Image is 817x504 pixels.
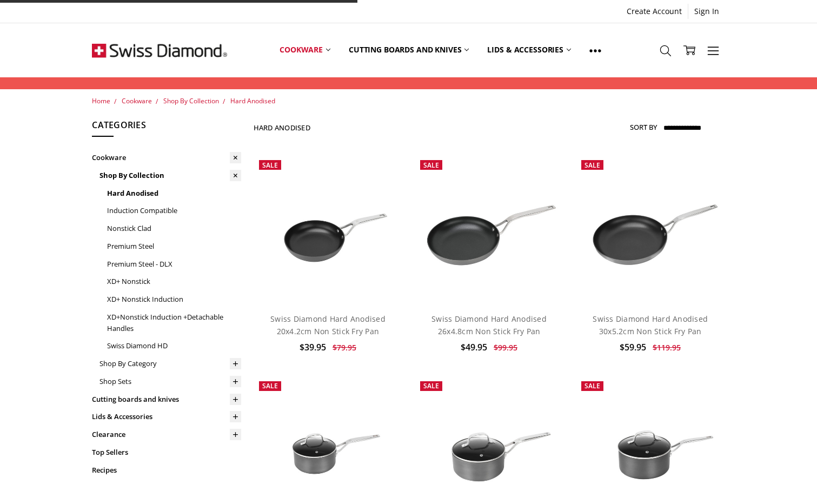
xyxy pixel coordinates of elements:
[333,342,356,353] span: $79.95
[461,341,487,353] span: $49.95
[580,26,610,75] a: Show All
[270,314,386,336] a: Swiss Diamond Hard Anodised 20x4.2cm Non Stick Fry Pan
[92,390,241,408] a: Cutting boards and knives
[122,96,152,105] a: Cookware
[107,290,241,308] a: XD+ Nonstick Induction
[92,443,241,461] a: Top Sellers
[478,26,580,74] a: Lids & Accessories
[340,26,479,74] a: Cutting boards and knives
[254,180,403,279] img: Swiss Diamond Hard Anodised 20x4.2cm Non Stick Fry Pan
[630,118,657,136] label: Sort By
[230,96,275,105] a: Hard Anodised
[107,337,241,355] a: Swiss Diamond HD
[107,202,241,220] a: Induction Compatible
[92,23,227,77] img: Free Shipping On Every Order
[92,118,241,137] h5: Categories
[262,381,278,390] span: Sale
[494,342,517,353] span: $99.95
[107,255,241,273] a: Premium Steel - DLX
[99,373,241,390] a: Shop Sets
[107,237,241,255] a: Premium Steel
[300,341,326,353] span: $39.95
[254,401,403,500] img: Swiss Diamond Hard Anodised 16x7.5cm 1.5L Non Stick Saucepan w Glass lid
[92,408,241,426] a: Lids & Accessories
[107,220,241,237] a: Nonstick Clad
[688,4,725,19] a: Sign In
[415,155,564,304] a: Swiss Diamond Hard Anodised 26x4.8cm Non Stick Fry Pan
[576,401,725,500] img: Swiss Diamond Hard Anodised 20x9.5cm 2.8L Non Stick Saucepan w Glass lid
[163,96,219,105] a: Shop By Collection
[423,161,439,170] span: Sale
[107,308,241,337] a: XD+Nonstick Induction +Detachable Handles
[92,461,241,479] a: Recipes
[584,161,600,170] span: Sale
[99,355,241,373] a: Shop By Category
[431,314,547,336] a: Swiss Diamond Hard Anodised 26x4.8cm Non Stick Fry Pan
[254,123,310,132] h1: Hard Anodised
[415,180,564,279] img: Swiss Diamond Hard Anodised 26x4.8cm Non Stick Fry Pan
[107,184,241,202] a: Hard Anodised
[621,4,688,19] a: Create Account
[576,180,725,279] img: Swiss Diamond Hard Anodised 30x5.2cm Non Stick Fry Pan
[92,426,241,443] a: Clearance
[620,341,646,353] span: $59.95
[270,26,340,74] a: Cookware
[92,96,110,105] a: Home
[423,381,439,390] span: Sale
[99,167,241,184] a: Shop By Collection
[254,155,403,304] a: Swiss Diamond Hard Anodised 20x4.2cm Non Stick Fry Pan
[262,161,278,170] span: Sale
[415,401,564,500] img: Swiss Diamond Hard Anodised 18x8cm 1.9L Non Stick Saucepan w Glass lid
[653,342,681,353] span: $119.95
[92,149,241,167] a: Cookware
[107,273,241,290] a: XD+ Nonstick
[576,155,725,304] a: Swiss Diamond Hard Anodised 30x5.2cm Non Stick Fry Pan
[584,381,600,390] span: Sale
[593,314,708,336] a: Swiss Diamond Hard Anodised 30x5.2cm Non Stick Fry Pan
